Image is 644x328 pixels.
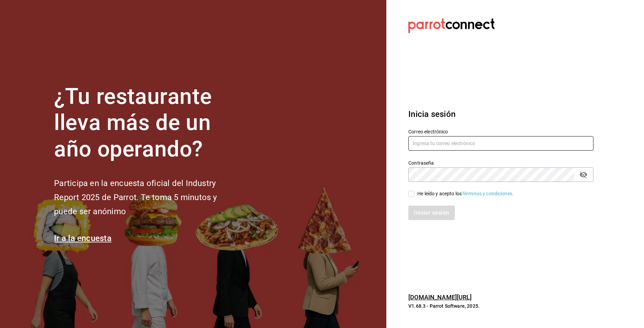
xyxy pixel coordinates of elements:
[54,176,240,218] h2: Participa en la encuesta oficial del Industry Report 2025 de Parrot. Te toma 5 minutos y puede se...
[408,160,593,165] label: Contraseña
[54,233,111,243] a: Ir a la encuesta
[408,303,593,309] p: V1.68.3 - Parrot Software, 2025.
[408,129,593,134] label: Correo electrónico
[408,136,593,151] input: Ingresa tu correo electrónico
[417,190,514,197] div: He leído y acepto los
[408,108,593,120] h3: Inicia sesión
[408,294,472,301] a: [DOMAIN_NAME][URL]
[54,84,240,163] h1: ¿Tu restaurante lleva más de un año operando?
[462,191,514,196] a: Términos y condiciones.
[578,169,589,181] button: passwordField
